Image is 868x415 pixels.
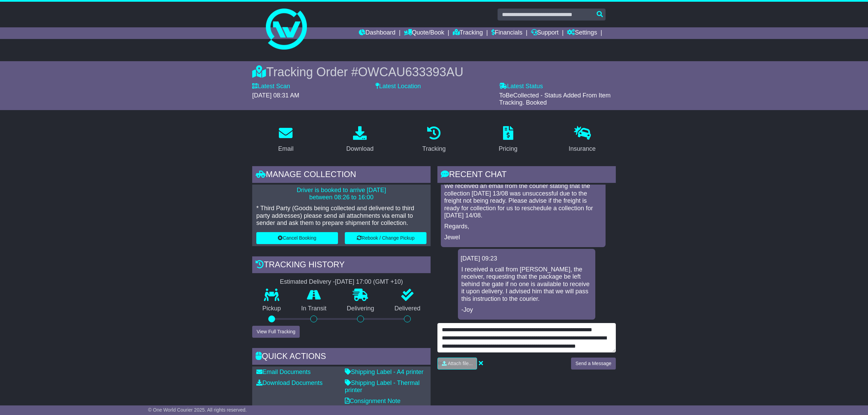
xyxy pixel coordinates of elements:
div: RECENT CHAT [437,166,616,185]
div: Tracking Order # [252,65,616,79]
div: [DATE] 17:00 (GMT +10) [335,278,403,286]
button: Cancel Booking [256,232,338,244]
p: Delivering [337,305,384,312]
a: Shipping Label - Thermal printer [345,379,420,394]
a: Insurance [564,124,600,156]
span: [DATE] 08:31 AM [252,92,299,99]
a: Dashboard [359,27,395,39]
a: Consignment Note [345,398,401,404]
p: Pickup [252,305,291,312]
button: View Full Tracking [252,326,300,338]
a: Tracking [418,124,450,156]
a: Shipping Label - A4 printer [345,369,423,375]
a: Email [274,124,298,156]
div: Insurance [569,144,596,153]
div: Email [278,144,294,153]
a: Quote/Book [404,27,444,39]
label: Latest Scan [252,83,290,90]
div: Quick Actions [252,348,431,366]
label: Latest Location [376,83,421,90]
span: OWCAU633393AU [358,65,463,79]
p: I received a call from [PERSON_NAME], the receiver, requesting that the package be left behind th... [461,266,592,303]
button: Send a Message [571,358,616,370]
div: Tracking history [252,256,431,275]
p: In Transit [291,305,337,312]
a: Email Documents [256,369,311,375]
a: Settings [567,27,597,39]
span: © One World Courier 2025. All rights reserved. [148,407,247,413]
div: Pricing [499,144,517,153]
a: Download [342,124,378,156]
button: Rebook / Change Pickup [345,232,426,244]
p: Delivered [384,305,431,312]
span: ToBeCollected - Status Added From Item Tracking. Booked [499,92,611,106]
div: [DATE] 09:23 [461,255,593,263]
p: Regards, [444,223,602,230]
div: Estimated Delivery - [252,278,431,286]
div: Manage collection [252,166,431,185]
p: Driver is booked to arrive [DATE] between 08:26 to 16:00 [256,187,426,201]
p: * Third Party (Goods being collected and delivered to third party addresses) please send all atta... [256,205,426,227]
div: Download [346,144,374,153]
a: Pricing [494,124,522,156]
a: Tracking [453,27,483,39]
a: Financials [491,27,523,39]
p: We received an email from the courier stating that the collection [DATE] 13/08 was unsuccessful d... [444,183,602,219]
p: Jewel [444,234,602,241]
a: Support [531,27,559,39]
a: Download Documents [256,379,323,386]
div: Tracking [422,144,446,153]
p: -Joy [461,306,592,314]
label: Latest Status [499,83,543,90]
